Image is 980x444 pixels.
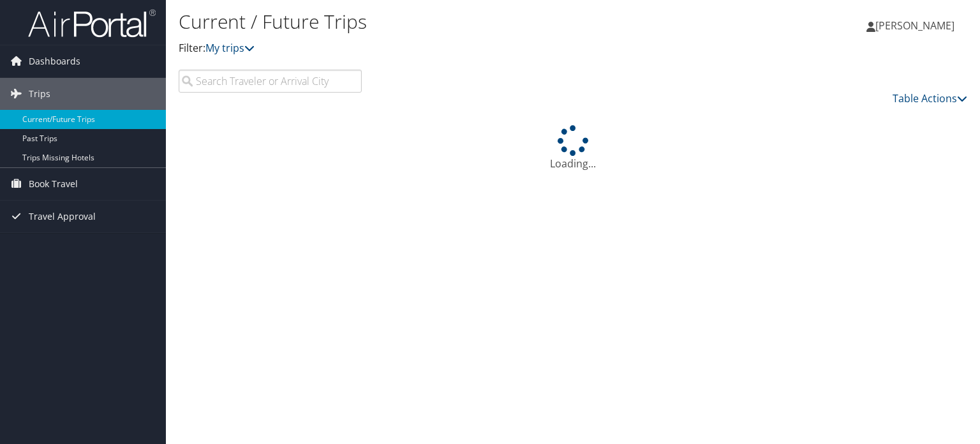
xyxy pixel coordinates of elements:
input: Search Traveler or Arrival City [179,70,362,93]
div: Loading... [179,125,967,171]
a: Table Actions [893,91,967,105]
span: Book Travel [29,168,78,200]
span: Dashboards [29,45,80,77]
img: airportal-logo.png [28,8,156,38]
p: Filter: [179,40,704,57]
a: [PERSON_NAME] [866,6,967,45]
span: Travel Approval [29,201,96,233]
span: [PERSON_NAME] [875,19,954,33]
a: My trips [205,41,255,55]
h1: Current / Future Trips [179,8,704,35]
span: Trips [29,78,50,110]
